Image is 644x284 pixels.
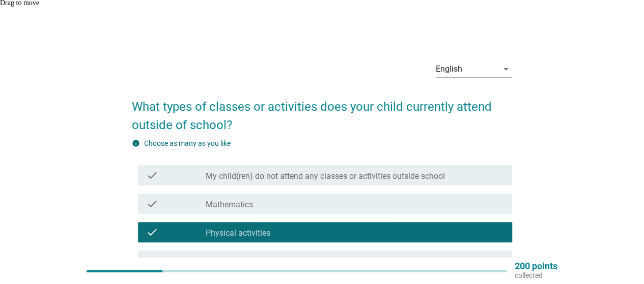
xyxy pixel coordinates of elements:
[146,226,158,238] i: check
[132,139,140,147] i: info
[515,262,557,271] p: 200 points
[146,198,158,210] i: check
[515,271,557,280] p: collected
[206,228,270,238] label: Physical activities
[146,255,158,267] i: check
[436,65,462,74] div: English
[206,257,216,267] label: Art
[500,63,512,75] i: arrow_drop_down
[146,169,158,181] i: check
[132,87,512,134] h2: What types of classes or activities does your child currently attend outside of school?
[144,139,231,147] label: Choose as many as you like
[206,171,445,181] label: My child(ren) do not attend any classes or activities outside school
[206,200,253,210] label: Mathematics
